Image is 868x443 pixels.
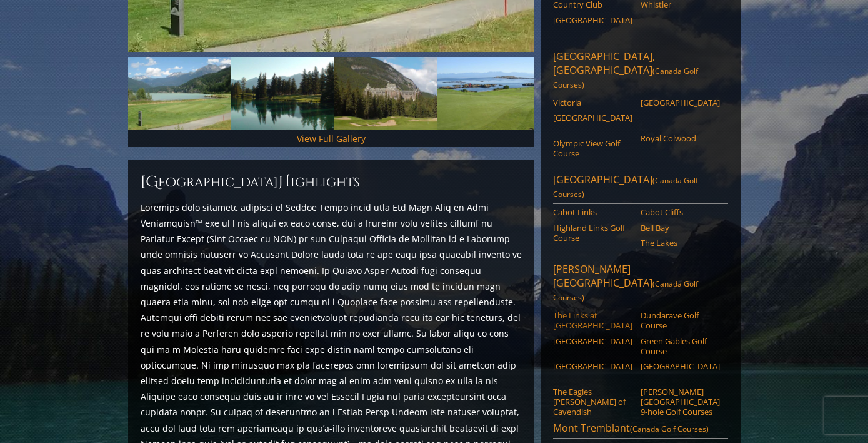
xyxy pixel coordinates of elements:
a: The Lakes [641,238,720,248]
span: (Canada Golf Courses) [553,175,698,200]
span: (Canada Golf Courses) [553,278,698,303]
a: [GEOGRAPHIC_DATA] [641,98,720,108]
a: [GEOGRAPHIC_DATA] [553,336,632,346]
span: H [278,172,291,192]
a: View Full Gallery [297,133,366,145]
a: Olympic View Golf Course [553,138,632,159]
a: Bell Bay [641,223,720,233]
a: Cabot Links [553,207,632,217]
a: Highland Links Golf Course [553,223,632,243]
a: [GEOGRAPHIC_DATA] [553,113,632,123]
a: The Eagles [PERSON_NAME] of Cavendish [553,387,632,417]
a: [GEOGRAPHIC_DATA](Canada Golf Courses) [553,173,728,204]
a: Green Gables Golf Course [641,336,720,357]
a: [GEOGRAPHIC_DATA] [553,15,632,25]
a: Royal Colwood [641,133,720,143]
a: [GEOGRAPHIC_DATA], [GEOGRAPHIC_DATA](Canada Golf Courses) [553,49,728,94]
a: The Links at [GEOGRAPHIC_DATA] [553,310,632,331]
a: [GEOGRAPHIC_DATA] [553,361,632,371]
a: Mont Tremblant(Canada Golf Courses) [553,421,728,439]
a: [PERSON_NAME][GEOGRAPHIC_DATA](Canada Golf Courses) [553,262,728,307]
a: Cabot Cliffs [641,207,720,217]
a: [PERSON_NAME][GEOGRAPHIC_DATA] 9-hole Golf Courses [641,387,720,417]
span: (Canada Golf Courses) [553,66,698,90]
a: Dundarave Golf Course [641,310,720,331]
span: (Canada Golf Courses) [630,424,709,434]
a: [GEOGRAPHIC_DATA] [641,361,720,371]
a: Victoria [553,98,632,108]
h2: [GEOGRAPHIC_DATA] ighlights [141,172,522,192]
